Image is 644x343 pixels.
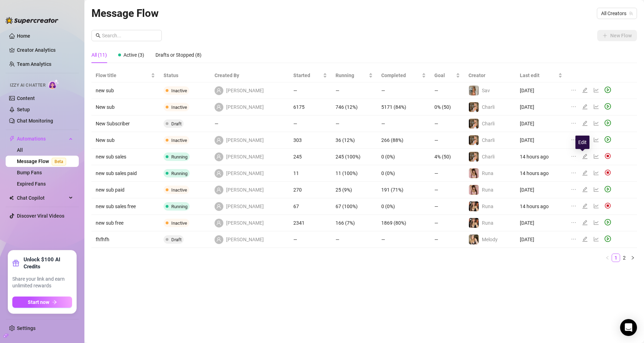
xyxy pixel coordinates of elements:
[571,87,576,93] span: ellipsis
[171,105,187,110] span: Inactive
[96,71,149,79] span: Flow title
[381,71,420,79] span: Completed
[582,170,588,176] span: edit
[171,138,187,143] span: Inactive
[9,195,14,200] img: Chat Copilot
[91,69,159,82] th: Flow title
[171,154,187,160] span: Running
[516,149,567,165] td: 14 hours ago
[17,181,46,187] a: Expired Fans
[377,149,430,165] td: 0 (0%)
[210,116,289,132] td: —
[17,33,30,39] a: Home
[516,231,567,248] td: [DATE]
[582,154,588,159] span: edit
[516,99,567,116] td: [DATE]
[12,276,72,289] span: Share your link and earn unlimited rewards
[605,256,610,260] span: left
[12,260,19,267] span: gift
[516,82,567,99] td: [DATE]
[629,11,633,15] span: team
[482,121,495,126] span: Charli
[605,120,611,126] span: play-circle
[593,104,599,110] span: line-chart
[171,237,181,242] span: Draft
[601,8,633,19] span: All Creators
[17,192,67,204] span: Chat Copilot
[216,105,221,110] span: user
[293,71,321,79] span: Started
[171,220,187,226] span: Inactive
[377,69,430,82] th: Completed
[612,254,620,262] li: 1
[226,153,264,161] span: [PERSON_NAME]
[631,256,635,260] span: right
[593,170,599,176] span: line-chart
[171,121,181,126] span: Draft
[430,69,464,82] th: Goal
[377,82,430,99] td: —
[289,69,331,82] th: Started
[17,325,36,331] a: Settings
[289,165,331,182] td: 11
[331,231,377,248] td: —
[289,215,331,231] td: 2341
[605,219,611,225] span: play-circle
[377,99,430,116] td: 5171 (84%)
[469,185,479,195] img: Runa
[123,52,144,58] span: Active (3)
[605,169,611,176] img: svg%3e
[17,133,67,144] span: Automations
[336,71,367,79] span: Running
[91,215,159,231] td: new sub free
[377,132,430,149] td: 266 (88%)
[629,254,637,262] li: Next Page
[469,119,479,129] img: Charli
[571,120,576,126] span: ellipsis
[430,215,464,231] td: —
[582,203,588,209] span: edit
[331,165,377,182] td: 11 (100%)
[226,136,264,144] span: [PERSON_NAME]
[575,136,589,149] div: Edit
[52,158,66,166] span: Beta
[289,82,331,99] td: —
[226,202,264,210] span: [PERSON_NAME]
[289,149,331,165] td: 245
[605,186,611,192] span: play-circle
[159,69,210,82] th: Status
[482,88,490,93] span: Sav
[582,87,588,93] span: edit
[377,165,430,182] td: 0 (0%)
[593,236,599,242] span: line-chart
[91,5,159,21] article: Message Flow
[516,132,567,149] td: [DATE]
[612,254,620,262] a: 1
[571,137,576,143] span: ellipsis
[430,231,464,248] td: —
[620,254,628,262] a: 2
[469,168,479,178] img: Runa
[469,152,479,162] img: Charli
[377,215,430,231] td: 1869 (80%)
[430,116,464,132] td: —
[582,120,588,126] span: edit
[482,137,495,143] span: Charli
[91,82,159,99] td: new sub
[582,104,588,110] span: edit
[24,256,72,270] strong: Unlock $100 AI Credits
[10,82,45,89] span: Izzy AI Chatter
[216,88,221,93] span: user
[434,71,454,79] span: Goal
[289,231,331,248] td: —
[226,87,264,94] span: [PERSON_NAME]
[171,204,187,209] span: Running
[331,132,377,149] td: 36 (12%)
[516,215,567,231] td: [DATE]
[17,44,73,56] a: Creator Analytics
[430,165,464,182] td: —
[331,182,377,198] td: 25 (9%)
[216,171,221,176] span: user
[593,87,599,93] span: line-chart
[331,99,377,116] td: 746 (12%)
